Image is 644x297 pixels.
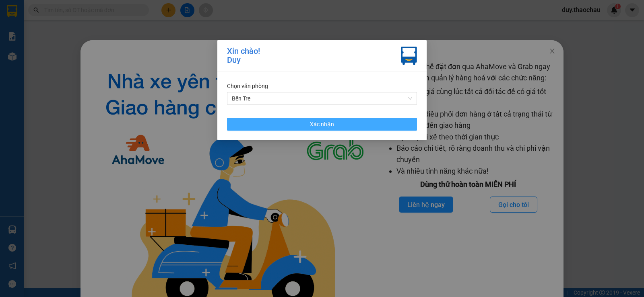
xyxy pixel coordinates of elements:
img: vxr-icon [401,47,417,65]
button: Xác nhận [227,118,417,131]
span: Bến Tre [232,92,412,104]
div: Xin chào! Duy [227,47,260,65]
span: Xác nhận [310,120,334,129]
div: Chọn văn phòng [227,82,417,90]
